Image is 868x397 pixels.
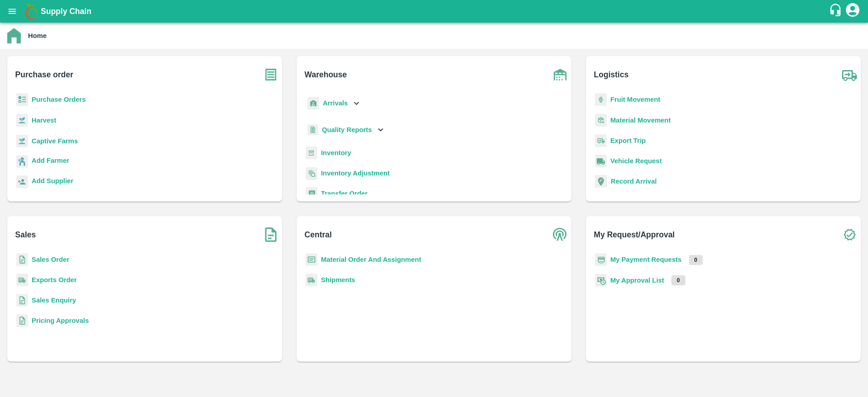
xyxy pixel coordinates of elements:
[32,177,73,184] b: Add Supplier
[305,68,347,81] b: Warehouse
[15,228,36,241] b: Sales
[549,63,571,86] img: warehouse
[16,155,28,168] img: farmer
[611,178,657,185] a: Record Arrival
[2,1,23,22] button: open drawer
[16,134,28,148] img: harvest
[16,93,28,106] img: reciept
[306,121,386,139] div: Quality Reports
[32,256,69,263] a: Sales Order
[838,223,861,246] img: check
[844,2,861,21] div: account of current user
[689,255,703,265] p: 0
[32,276,77,284] a: Exports Order
[321,190,368,197] a: Transfer Order
[610,256,682,263] a: My Payment Requests
[610,157,662,165] a: Vehicle Request
[595,134,607,147] img: delivery
[321,170,390,177] a: Inventory Adjustment
[16,253,28,266] img: sales
[829,3,844,19] div: customer-support
[32,317,89,324] a: Pricing Approvals
[16,314,28,327] img: sales
[32,297,76,304] a: Sales Enquiry
[321,149,351,156] a: Inventory
[549,223,571,246] img: central
[23,2,41,20] img: logo
[322,126,372,133] b: Quality Reports
[41,5,829,18] a: Supply Chain
[32,117,56,124] a: Harvest
[305,228,332,241] b: Central
[32,156,69,168] a: Add Farmer
[16,113,28,127] img: harvest
[610,96,660,103] a: Fruit Movement
[41,7,91,16] b: Supply Chain
[7,28,21,43] img: home
[595,274,607,287] img: approval
[16,274,28,287] img: shipments
[32,96,86,103] a: Purchase Orders
[306,274,317,287] img: shipments
[16,175,28,189] img: supplier
[32,157,69,164] b: Add Farmer
[259,63,282,86] img: purchase
[306,187,317,200] img: whTransfer
[595,253,607,266] img: payment
[671,275,685,285] p: 0
[16,294,28,307] img: sales
[321,256,421,263] a: Material Order And Assignment
[595,175,607,188] img: recordArrival
[595,93,607,106] img: fruit
[259,223,282,246] img: soSales
[610,277,664,284] a: My Approval List
[610,117,671,124] a: Material Movement
[28,32,47,39] b: Home
[323,99,348,107] b: Arrivals
[32,137,78,145] a: Captive Farms
[595,155,607,168] img: vehicle
[595,113,607,127] img: material
[306,93,362,113] div: Arrivals
[838,63,861,86] img: truck
[321,276,355,284] a: Shipments
[610,137,646,144] a: Export Trip
[32,176,73,188] a: Add Supplier
[306,253,317,266] img: centralMaterial
[594,228,675,241] b: My Request/Approval
[306,147,317,160] img: whInventory
[307,97,319,110] img: whArrival
[15,68,73,81] b: Purchase order
[594,68,629,81] b: Logistics
[307,124,318,136] img: qualityReport
[306,167,317,180] img: inventory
